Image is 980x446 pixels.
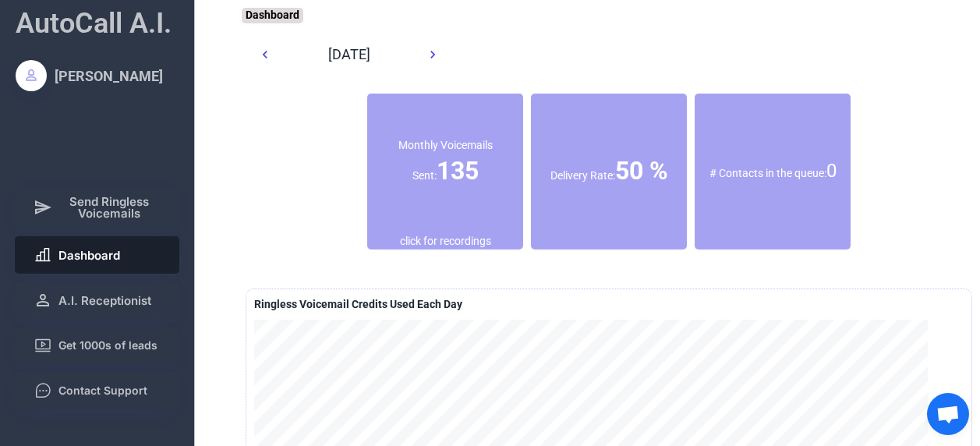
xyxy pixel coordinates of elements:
[15,281,180,319] button: A.I. Receptionist
[58,196,161,219] span: Send Ringless Voicemails
[927,393,969,435] div: Open chat
[58,295,151,306] span: A.I. Receptionist
[615,156,668,186] font: 50 %
[15,186,180,228] button: Send Ringless Voicemails
[254,297,462,313] div: A delivered ringless voicemail is 1 credit is if using a pre-recorded message OR 2 credits if usi...
[826,160,837,182] font: 0
[58,250,120,261] span: Dashboard
[531,154,687,189] div: Delivery Rate:
[15,236,180,274] button: Dashboard
[58,340,157,351] span: Get 1000s of leads
[367,138,523,188] div: Monthly Voicemails Sent:
[55,66,163,86] div: [PERSON_NAME]
[15,372,180,409] button: Contact Support
[400,234,491,250] div: click for recordings
[16,4,172,43] div: AutoCall A.I.
[695,158,851,185] div: # Contacts in the queue:
[58,385,147,396] span: Contact Support
[531,94,687,250] div: % of contacts who received a ringless voicemail
[292,44,405,64] div: [DATE]
[242,8,303,23] div: Dashboard
[695,101,851,242] div: Contacts which are awaiting to be dialed (and no voicemail has been left)
[367,94,523,234] div: Number of successfully delivered voicemails
[15,327,180,364] button: Get 1000s of leads
[437,156,479,186] font: 135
